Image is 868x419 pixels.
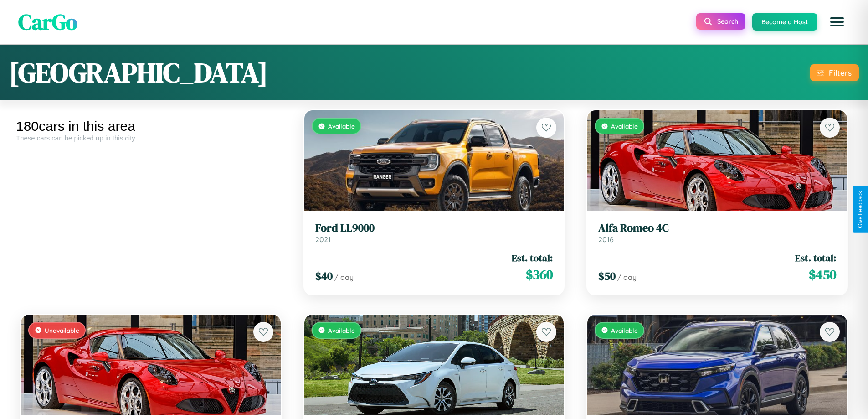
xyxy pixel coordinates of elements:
h3: Alfa Romeo 4C [598,222,836,235]
div: 180 cars in this area [16,119,286,134]
span: Est. total: [512,251,553,264]
span: Available [611,326,638,334]
span: / day [334,273,354,282]
button: Open menu [824,9,850,35]
div: These cars can be picked up in this city. [16,134,286,142]
span: Available [611,122,638,130]
button: Become a Host [752,13,817,31]
span: CarGo [18,7,77,37]
span: / day [617,273,637,282]
span: $ 360 [526,265,553,284]
span: 2016 [598,235,614,244]
span: 2021 [315,235,331,244]
span: Available [328,122,355,130]
h3: Ford LL9000 [315,222,553,235]
span: $ 50 [598,269,616,284]
span: Unavailable [45,326,79,334]
span: Est. total: [795,251,836,264]
span: Available [328,326,355,334]
span: $ 450 [809,265,836,284]
div: Give Feedback [857,191,863,228]
button: Search [696,13,745,30]
h1: [GEOGRAPHIC_DATA] [9,54,268,91]
div: Filters [829,68,852,78]
span: Search [717,17,738,26]
button: Filters [810,64,859,81]
span: $ 40 [315,269,333,284]
a: Alfa Romeo 4C2016 [598,222,836,244]
a: Ford LL90002021 [315,222,553,244]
